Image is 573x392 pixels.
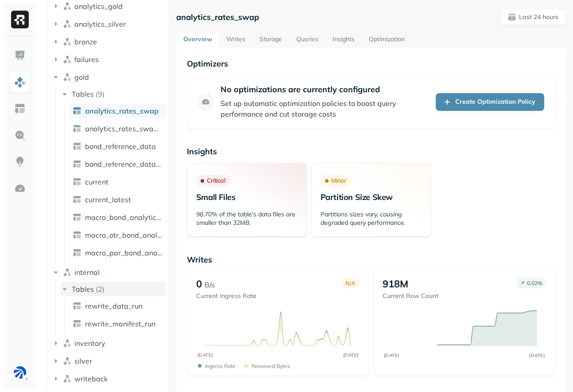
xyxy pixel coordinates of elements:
[51,336,166,350] button: inventory
[321,210,422,227] p: Partitions sizes vary, causing degraded query performance.
[331,176,346,185] p: Minor
[85,160,163,169] span: bond_reference_data_latest
[74,55,99,64] span: failures
[73,160,81,169] img: table
[325,32,362,48] a: Insights
[73,195,81,204] img: table
[176,12,259,22] p: analytics_rates_swap
[187,146,555,157] p: Insights
[85,213,163,222] span: macro_bond_analytics_latest
[85,142,156,151] span: bond_reference_data
[14,366,26,379] img: BAM Dev
[74,357,92,365] span: silver
[436,93,544,111] a: Create Optimization Policy
[14,50,26,61] img: Dashboard
[383,292,438,300] p: Current Row Count
[11,11,29,28] img: Ryft
[51,265,166,279] button: internal
[252,32,289,48] a: Storage
[60,87,166,101] button: Tables(9)
[345,280,355,286] p: N/A
[51,70,166,84] button: gold
[73,142,81,151] img: table
[63,268,72,277] img: namespace
[85,248,163,257] span: macro_par_bond_analytics_latest
[73,213,81,222] img: table
[73,177,81,186] img: table
[74,339,105,348] span: inventory
[63,55,72,64] img: namespace
[14,183,26,194] img: Optimization
[384,353,399,358] tspan: [DATE]
[69,175,166,189] a: current
[74,2,123,11] span: analytics_gold
[74,268,100,277] span: internal
[74,37,97,46] span: bronze
[14,76,26,88] img: Assets
[72,285,94,294] span: Tables
[63,20,72,28] img: namespace
[221,84,429,94] p: No optimizations are currently configured
[196,192,298,202] p: Small Files
[63,37,72,46] img: namespace
[321,192,422,202] p: Partition Size Skew
[51,17,166,31] button: analytics_silver
[73,231,81,239] img: table
[69,192,166,207] a: current_latest
[73,248,81,257] img: table
[74,73,89,82] span: gold
[69,299,166,313] a: rewrite_data_run
[196,210,298,227] p: 98.70% of the table's data files are smaller than 32MB.
[85,124,163,133] span: analytics_rates_swap_zenith
[85,195,131,204] span: current_latest
[69,104,166,118] a: analytics_rates_swap
[69,317,166,331] a: rewrite_manifest_run
[60,282,166,296] button: Tables(2)
[72,90,94,98] span: Tables
[85,106,159,115] span: analytics_rates_swap
[63,339,72,348] img: namespace
[69,157,166,171] a: bond_reference_data_latest
[63,2,72,11] img: namespace
[207,176,225,185] p: Critical
[14,156,26,168] img: Insights
[74,374,108,383] span: writeback
[383,278,408,290] p: 918M
[85,177,108,186] span: current
[289,32,325,48] a: Queries
[176,32,219,48] a: Overview
[14,129,26,141] img: Query Explorer
[205,279,215,290] p: B/s
[51,372,166,386] button: writeback
[69,246,166,260] a: macro_par_bond_analytics_latest
[85,302,143,310] span: rewrite_data_run
[362,32,412,48] a: Optimization
[96,285,105,294] p: ( 2 )
[196,278,202,290] p: 0
[96,90,105,98] p: ( 9 )
[85,231,163,239] span: macro_otr_bond_analytics_latest
[14,103,26,114] img: Asset Explorer
[73,106,81,115] img: table
[252,363,290,369] p: Removed bytes
[69,210,166,224] a: macro_bond_analytics_latest
[527,280,542,286] p: 0.02 %
[51,52,166,67] button: failures
[69,122,166,136] a: analytics_rates_swap_zenith
[205,363,236,369] p: Ingress Rate
[74,20,126,28] span: analytics_silver
[51,354,166,368] button: silver
[343,352,358,358] tspan: [DATE]
[51,35,166,49] button: bronze
[221,98,429,119] p: Set up automatic optimization policies to boost query performance and cut storage costs
[69,228,166,242] a: macro_otr_bond_analytics_latest
[196,292,256,300] p: Current Ingress Rate
[73,124,81,133] img: table
[85,319,155,328] span: rewrite_manifest_run
[500,9,566,25] button: Last 24 hours
[63,357,72,365] img: namespace
[187,255,555,265] p: Writes
[69,139,166,153] a: bond_reference_data
[529,353,545,358] tspan: [DATE]
[73,302,81,310] img: table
